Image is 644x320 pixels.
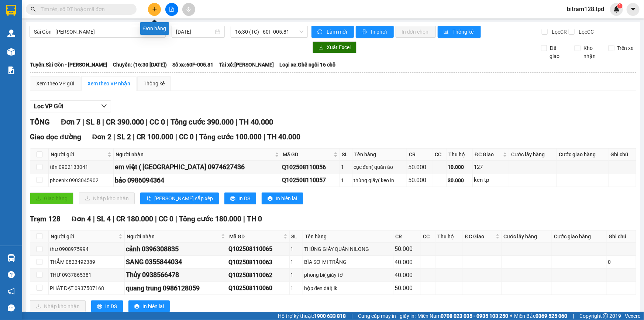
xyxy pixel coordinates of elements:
img: warehouse-icon [7,254,15,262]
th: Ghi chú [607,231,636,243]
span: Người gửi [51,150,106,159]
span: In DS [238,194,250,202]
div: tấn 0902133041 [50,163,112,171]
div: 1 [291,245,302,253]
span: | [196,133,197,141]
span: Đơn 7 [61,118,80,126]
span: Đã giao [547,44,569,60]
div: BÌA SƠ MI TRẮNG [304,258,392,266]
div: 127 [474,163,508,172]
div: cục đen( quần áo [354,163,406,171]
span: TH 40.000 [239,118,273,126]
th: CR [393,231,421,243]
span: Tổng cước 180.000 [179,215,241,223]
div: 30.000 [448,176,471,184]
div: Thủy 0938566478 [126,270,225,280]
span: Mã GD [283,150,332,159]
span: Trên xe [614,44,637,52]
span: file-add [169,7,174,12]
span: | [146,118,148,126]
div: THƯ 0937865381 [50,271,123,279]
div: Q102508110065 [228,244,288,253]
button: Lọc VP Gửi [30,101,111,112]
button: printerIn DS [91,300,123,312]
button: printerIn phơi [356,26,394,38]
th: Thu hộ [435,231,463,243]
span: Kho nhận [581,44,603,60]
div: thùng giấy( keo in [354,176,406,184]
span: | [573,312,574,320]
span: caret-down [630,6,637,13]
span: sync [317,29,324,35]
div: thư 0908975994 [50,245,123,253]
div: THẲM 0823492389 [50,258,123,266]
strong: 1900 633 818 [314,313,346,319]
th: Cước giao hàng [557,149,609,161]
span: Thống kê [453,28,475,36]
img: warehouse-icon [7,48,15,56]
div: cảnh 0396308835 [126,244,225,254]
span: SL 8 [86,118,100,126]
td: Q102508110062 [227,269,290,282]
img: logo-vxr [6,5,16,16]
span: In DS [105,302,117,310]
th: Tên hàng [352,149,407,161]
span: Loại xe: Ghế ngồi 16 chỗ [279,61,335,69]
span: question-circle [8,271,15,278]
strong: 0708 023 035 - 0935 103 250 [441,313,508,319]
span: sort-ascending [146,196,151,202]
span: CC 0 [149,118,165,126]
span: In biên lai [142,302,164,310]
span: Tổng cước 100.000 [199,133,262,141]
div: Q102508110060 [228,283,288,293]
span: message [8,304,15,312]
div: 50.000 [408,176,432,185]
div: SANG 0355844034 [126,257,225,267]
div: 50.000 [395,283,420,293]
div: phong bì( giấy tờ [304,271,392,279]
span: bitram128.tpd [561,4,610,14]
span: printer [362,29,368,35]
span: bar-chart [444,29,450,35]
span: Người gửi [51,232,117,241]
span: | [351,312,352,320]
button: downloadNhập kho nhận [30,300,86,312]
span: Số xe: 60F-005.81 [172,61,213,69]
span: | [155,215,157,223]
span: | [113,133,115,141]
div: 1 [291,284,302,292]
span: [PERSON_NAME] sắp xếp [154,194,213,202]
span: Tài xế: [PERSON_NAME] [219,61,274,69]
img: icon-new-feature [613,6,620,13]
span: ĐC Giao [465,232,494,241]
input: 11/08/2025 [176,28,214,36]
span: copyright [603,313,608,319]
span: CR 100.000 [137,133,173,141]
span: Tổng cước 390.000 [171,118,234,126]
th: Tên hàng [303,231,393,243]
span: printer [230,196,235,202]
span: | [264,133,265,141]
span: | [243,215,245,223]
span: plus [152,7,157,12]
span: TH 0 [247,215,262,223]
button: sort-ascending[PERSON_NAME] sắp xếp [140,193,219,204]
span: Lọc VP Gửi [34,102,63,111]
td: Q102508110057 [281,174,340,187]
span: Làm mới [327,28,348,36]
span: CR 390.000 [106,118,144,126]
span: Mã GD [229,232,282,241]
button: aim [182,3,195,16]
button: downloadNhập kho nhận [79,193,135,204]
button: plus [148,3,161,16]
span: | [167,118,169,126]
span: Cung cấp máy in - giấy in: [358,312,416,320]
span: Đơn 4 [72,215,91,223]
span: Hỗ trợ kỹ thuật: [278,312,346,320]
button: uploadGiao hàng [30,193,73,204]
div: 1 [291,271,302,279]
span: TỔNG [30,118,50,126]
span: | [175,133,177,141]
span: printer [268,196,273,202]
span: | [93,215,95,223]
